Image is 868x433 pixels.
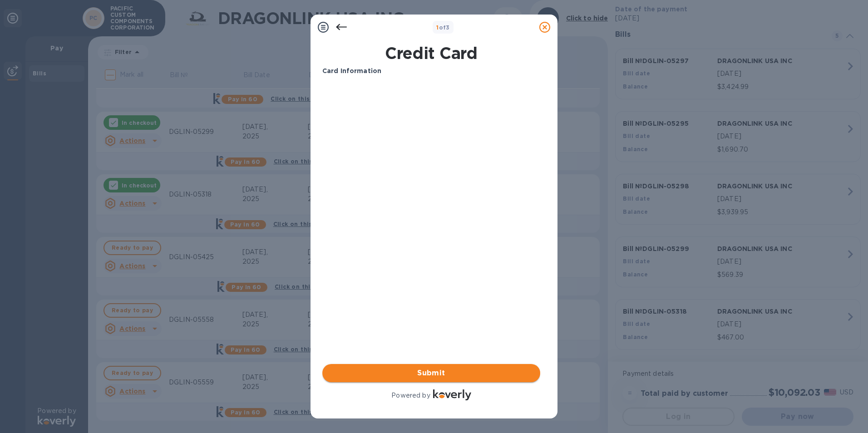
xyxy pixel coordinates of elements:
[433,389,471,400] img: Logo
[391,391,430,400] p: Powered by
[322,67,381,74] b: Card Information
[436,24,439,31] span: 1
[436,24,450,31] b: of 3
[319,44,544,63] h1: Credit Card
[330,368,533,379] span: Submit
[322,83,540,219] iframe: Your browser does not support iframes
[322,364,540,382] button: Submit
